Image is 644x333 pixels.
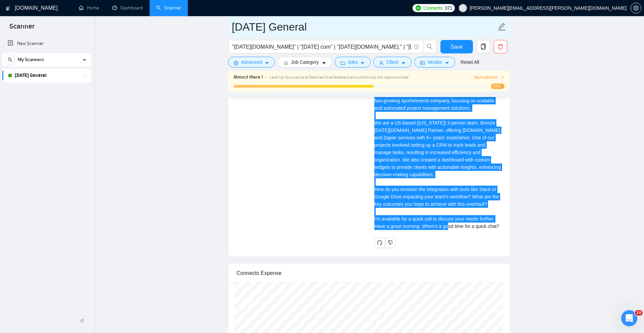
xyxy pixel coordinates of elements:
[80,317,87,324] span: double-left
[15,69,78,82] a: [DATE] General
[386,58,398,66] span: Client
[291,58,319,66] span: Job Category
[348,58,358,66] span: Jobs
[477,40,490,53] button: copy
[236,264,501,283] div: Connects Expense
[228,57,275,67] button: settingAdvancedcaret-down
[83,73,88,78] span: holder
[278,57,332,67] button: barsJob Categorycaret-down
[450,43,463,51] span: Save
[401,60,406,65] span: caret-down
[621,310,637,326] iframe: Intercom live chat
[2,37,91,50] li: New Scanner
[374,60,501,230] div: Remember that the client will see only the first two lines of your cover letter.
[340,60,345,65] span: folder
[5,57,15,62] span: search
[491,84,504,89] span: 55%
[423,40,436,53] button: search
[2,53,91,82] li: My Scanners
[416,5,421,11] img: upwork-logo.png
[335,57,371,67] button: folderJobscaret-down
[440,40,473,53] button: Save
[283,60,288,65] span: bars
[8,37,86,50] a: New Scanner
[79,5,99,11] a: homeHome
[461,58,479,66] a: Reset All
[477,44,490,50] span: copy
[4,21,40,36] span: Scanner
[241,58,262,66] span: Advanced
[631,3,641,13] button: setting
[420,60,425,65] span: idcard
[635,310,643,316] span: 10
[474,74,504,81] button: Train Laziza AI
[631,5,641,11] a: setting
[322,60,326,65] span: caret-down
[232,43,411,51] input: Search Freelance Jobs...
[373,57,412,67] button: userClientcaret-down
[494,44,507,50] span: delete
[414,57,455,67] button: idcardVendorcaret-down
[445,4,452,12] span: 371
[265,60,269,65] span: caret-down
[270,75,410,80] span: Level Up Your Laziza AI Matches! Give feedback and unlock top-tier opportunities !
[156,5,181,11] a: searchScanner
[445,60,449,65] span: caret-down
[500,75,504,79] span: right
[234,60,238,65] span: setting
[388,240,393,245] span: dislike
[232,18,496,35] input: Scanner name...
[385,237,396,248] button: dislike
[423,4,443,12] span: Connects:
[374,237,385,248] button: redo
[6,3,10,14] img: logo
[112,5,143,11] a: dashboardDashboard
[18,53,44,66] span: My Scanners
[461,6,465,10] span: user
[494,40,507,53] button: delete
[631,5,641,11] span: setting
[423,44,436,50] span: search
[233,74,263,81] span: Almost there !
[414,45,419,49] span: info-circle
[375,240,385,245] span: redo
[427,58,442,66] span: Vendor
[5,54,15,65] button: search
[360,60,365,65] span: caret-down
[497,22,506,31] span: edit
[379,60,384,65] span: user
